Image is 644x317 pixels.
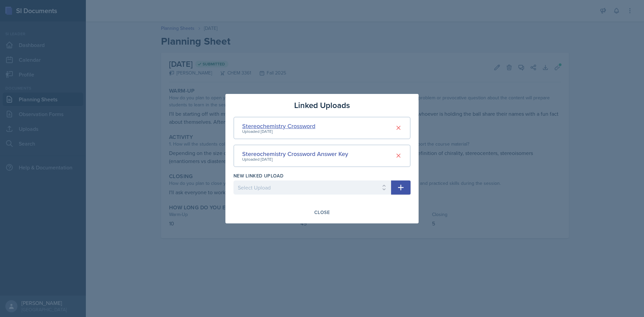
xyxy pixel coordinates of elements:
[294,99,350,111] h3: Linked Uploads
[242,156,348,162] div: Uploaded [DATE]
[233,172,283,179] label: New Linked Upload
[242,121,315,130] div: Stereochemistry Crossword
[314,210,330,215] div: Close
[242,149,348,158] div: Stereochemistry Crossword Answer Key
[242,128,315,135] div: Uploaded [DATE]
[310,207,334,218] button: Close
